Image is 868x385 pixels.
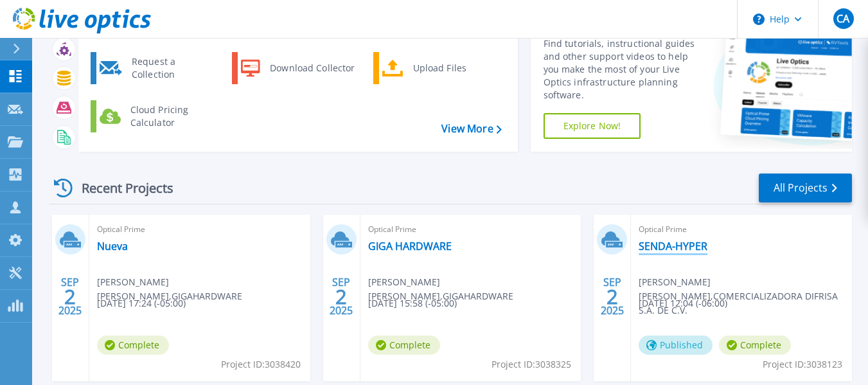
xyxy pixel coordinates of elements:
a: Upload Files [373,52,505,84]
span: 2 [607,291,618,302]
span: [PERSON_NAME] [PERSON_NAME] , GIGAHARDWARE [97,275,310,303]
span: Optical Prime [368,222,574,237]
span: Complete [97,336,169,355]
span: Optical Prime [639,222,844,237]
a: View More [441,123,501,135]
span: [DATE] 12:04 (-06:00) [639,296,727,310]
span: CA [837,13,849,24]
a: GIGA HARDWARE [368,240,452,253]
div: SEP 2025 [58,273,82,320]
span: 2 [335,291,347,302]
span: [DATE] 17:24 (-05:00) [97,296,186,310]
a: SENDA-HYPER [639,240,707,253]
span: Project ID: 3038325 [492,357,571,372]
span: Project ID: 3038123 [763,357,842,372]
a: Explore Now! [544,113,641,139]
div: Recent Projects [49,172,191,204]
div: SEP 2025 [329,273,353,320]
div: SEP 2025 [600,273,624,320]
div: Cloud Pricing Calculator [124,103,219,129]
span: [PERSON_NAME] [PERSON_NAME] , GIGAHARDWARE [368,275,581,303]
span: [PERSON_NAME] [PERSON_NAME] , COMERCIALIZADORA DIFRISA S.A. DE C.V. [639,275,852,318]
span: Complete [719,336,791,355]
a: Nueva [97,240,128,253]
span: Complete [368,336,440,355]
div: Upload Files [407,55,502,81]
span: Project ID: 3038420 [221,357,301,372]
span: [DATE] 15:58 (-05:00) [368,296,457,310]
a: All Projects [759,174,852,202]
span: Published [639,336,713,355]
div: Download Collector [263,55,360,81]
a: Cloud Pricing Calculator [91,100,222,132]
a: Download Collector [232,52,364,84]
div: Find tutorials, instructional guides and other support videos to help you make the most of your L... [544,37,704,102]
span: Optical Prime [97,222,303,237]
span: 2 [64,291,76,302]
div: Request a Collection [125,55,219,81]
a: Request a Collection [91,52,222,84]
